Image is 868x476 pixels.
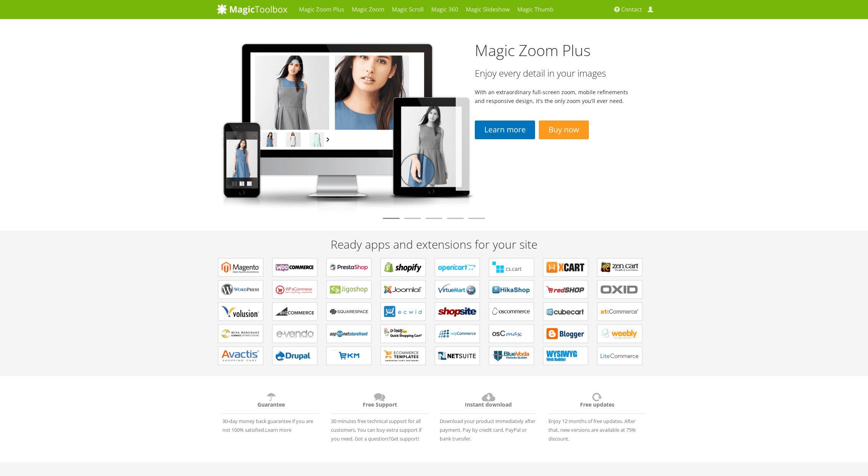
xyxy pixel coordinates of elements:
[475,40,591,61] a: Magic Zoom Plus
[222,262,260,273] b: Extensions for Magento
[272,347,317,365] a: Modules for Drupal
[492,328,530,339] b: Add-ons for osCMax
[217,36,475,214] img: magiczoomplus2-tablet.png
[440,391,537,414] h6: Instant download
[438,306,476,317] b: Extensions for ShopSite
[438,262,476,273] b: Modules for OpenCart
[492,350,530,362] b: Extensions for BlueVoda
[547,262,585,273] b: Modules for X-Cart
[547,350,585,362] b: Extensions for WYSIWYG
[218,258,263,277] a: Extensions for Magento
[218,347,263,365] a: Extensions for Avactis
[326,325,371,343] a: Extensions for AspDotNetStorefront
[330,306,368,317] b: Extensions for Squarespace
[548,391,646,414] h6: Free updates
[381,280,426,299] a: Components for Joomla
[331,391,428,414] h6: Free Support
[272,325,317,343] a: Extensions for e-vendo
[543,325,588,343] a: Extensions for Blogger
[330,262,368,273] b: Modules for PrestaShop
[222,284,260,295] b: Plugins for WordPress
[543,280,588,299] a: Components for redSHOP
[326,258,371,277] a: Modules for PrestaShop
[489,302,534,321] a: Add-ons for osCommerce
[391,435,419,442] a: Get support!
[547,284,585,295] b: Components for redSHOP
[489,258,534,277] a: Add-ons for CS-Cart
[326,302,371,321] a: Extensions for Squarespace
[218,302,263,321] a: Extensions for Volusion
[601,262,639,273] b: Plugins for Zen Cart
[597,325,642,343] a: Extensions for Weebly
[434,388,543,443] div: Download your product immediately after payment. Pay by credit card, PayPal or bank transfer.
[276,306,314,317] b: Apps for Bigcommerce
[276,350,314,362] b: Modules for Drupal
[222,391,320,414] h6: Guarantee
[489,280,534,299] a: Components for HikaShop
[384,328,422,339] b: Extensions for GoDaddy Shopping Cart
[543,388,651,443] div: Enjoy 12 months of free updates. After that, new versions are available at 75% discount.
[435,258,480,277] a: Modules for OpenCart
[438,284,476,295] b: Components for VirtueMart
[330,328,368,339] b: Extensions for AspDotNetStorefront
[438,350,476,362] b: Extensions for NetSuite
[435,302,480,321] a: Extensions for ShopSite
[621,6,642,13] span: Contact
[539,121,588,139] a: Buy now
[435,347,480,365] a: Extensions for NetSuite
[597,347,642,365] a: Modules for LiteCommerce
[543,302,588,321] a: Plugins for CubeCart
[217,3,288,15] img: MagicToolbox.com - Image tools for your website
[217,238,651,251] h2: Ready apps and extensions for your site
[222,350,260,362] b: Extensions for Avactis
[475,88,632,105] p: With an extraordinary full-screen zoom, mobile refinements and responsive design, it's the only z...
[276,284,314,295] b: Plugins for WP e-Commerce
[489,347,534,365] a: Extensions for BlueVoda
[543,347,588,365] a: Extensions for WYSIWYG
[475,68,632,78] h3: Enjoy every detail in your images
[601,350,639,362] b: Modules for LiteCommerce
[601,306,639,317] b: Extensions for xt:Commerce
[276,262,314,273] b: Plugins for WooCommerce
[326,347,371,365] a: Extensions for EKM
[492,262,530,273] b: Add-ons for CS-Cart
[384,262,422,273] b: Apps for Shopify
[547,328,585,339] b: Extensions for Blogger
[218,325,263,343] a: Extensions for Miva Merchant
[222,328,260,339] b: Extensions for Miva Merchant
[543,258,588,277] a: Modules for X-Cart
[438,328,476,339] b: Extensions for nopCommerce
[435,280,480,299] a: Components for VirtueMart
[597,280,642,299] a: Extensions for OXID
[435,325,480,343] a: Extensions for nopCommerce
[272,258,317,277] a: Plugins for WooCommerce
[217,388,325,434] div: 30-day money back guarantee if you are not 100% satisfied.
[265,426,291,433] a: Learn more
[325,388,434,443] div: 30 minutes free technical support for all customers. You can buy extra support if you need. Got a...
[384,284,422,295] b: Components for Joomla
[326,280,371,299] a: Plugins for Jigoshop
[272,302,317,321] a: Apps for Bigcommerce
[489,325,534,343] a: Add-ons for osCMax
[475,121,535,139] a: Learn more
[547,306,585,317] b: Plugins for CubeCart
[601,284,639,295] b: Extensions for OXID
[384,306,422,317] b: Extensions for ECWID
[381,258,426,277] a: Apps for Shopify
[330,350,368,362] b: Extensions for EKM
[597,258,642,277] a: Plugins for Zen Cart
[384,350,422,362] b: Extensions for ecommerce Templates
[492,284,530,295] b: Components for HikaShop
[381,347,426,365] a: Extensions for ecommerce Templates
[272,280,317,299] a: Plugins for WP e-Commerce
[222,306,260,317] b: Extensions for Volusion
[218,280,263,299] a: Plugins for WordPress
[601,328,639,339] b: Extensions for Weebly
[330,284,368,295] b: Plugins for Jigoshop
[381,325,426,343] a: Extensions for GoDaddy Shopping Cart
[597,302,642,321] a: Extensions for xt:Commerce
[492,306,530,317] b: Add-ons for osCommerce
[276,328,314,339] b: Extensions for e-vendo
[381,302,426,321] a: Extensions for ECWID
